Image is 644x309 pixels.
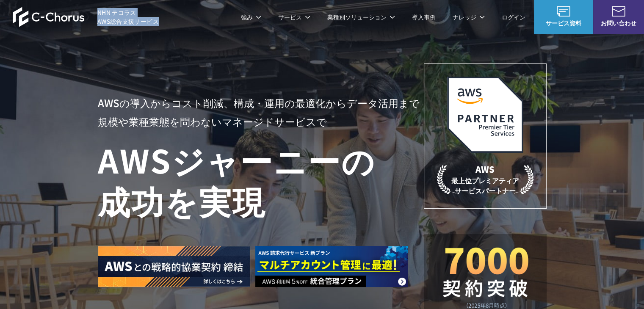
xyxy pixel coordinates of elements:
[441,247,530,309] img: 契約件数
[98,139,424,221] h1: AWS ジャーニーの 成功を実現
[447,77,523,153] img: AWSプレミアティアサービスパートナー
[327,13,395,22] p: 業種別ソリューション
[557,6,570,17] img: AWS総合支援サービス C-Chorus サービス資料
[241,13,261,22] p: 強み
[255,246,408,287] img: AWS請求代行サービス 統合管理プラン
[278,13,310,22] p: サービス
[534,19,593,28] span: サービス資料
[475,163,495,175] em: AWS
[453,13,485,22] p: ナレッジ
[612,6,625,17] img: お問い合わせ
[593,19,644,28] span: お問い合わせ
[13,7,159,27] a: AWS総合支援サービス C-Chorus NHN テコラスAWS総合支援サービス
[98,246,250,287] img: AWSとの戦略的協業契約 締結
[502,13,525,22] a: ログイン
[412,13,436,22] a: 導入事例
[98,94,424,131] p: AWSの導入からコスト削減、 構成・運用の最適化からデータ活用まで 規模や業種業態を問わない マネージドサービスで
[437,163,533,196] p: 最上位プレミアティア サービスパートナー
[97,8,159,26] span: NHN テコラス AWS総合支援サービス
